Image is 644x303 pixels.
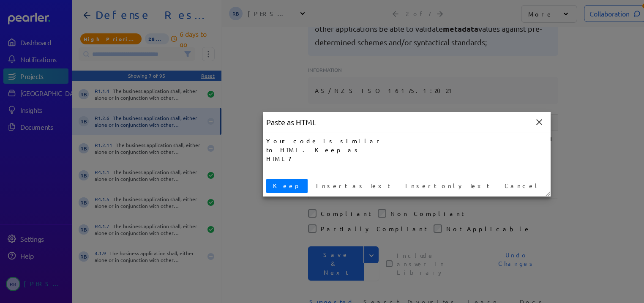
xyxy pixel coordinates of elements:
button: Keep [266,179,308,193]
div: Paste as HTML [263,112,319,133]
div: Your code is similar to HTML. Keep as HTML? [266,136,386,163]
button: Insert only Text [398,179,496,193]
span: Keep [270,181,304,190]
span: Insert only Text [402,181,493,190]
span: Cancel [501,181,544,190]
button: Cancel [498,179,547,193]
span: Insert as Text [313,181,393,190]
button: Insert as Text [309,179,397,193]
